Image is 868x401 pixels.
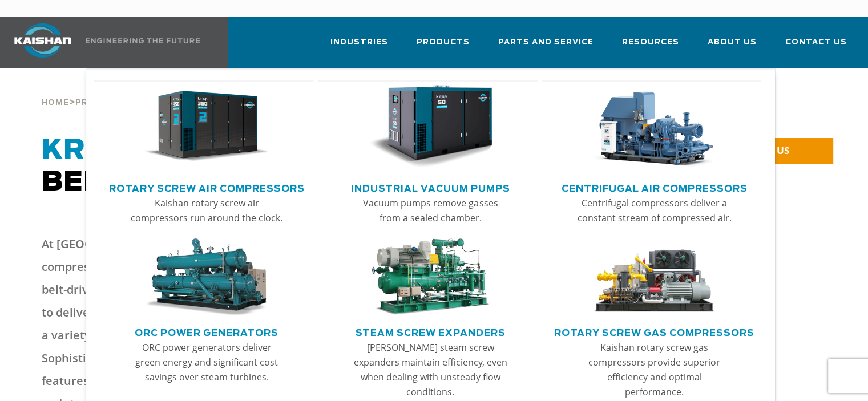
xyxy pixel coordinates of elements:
span: Parts and Service [498,36,594,49]
a: Steam Screw Expanders [356,323,506,340]
span: About Us [708,36,757,49]
a: ORC Power Generators [135,323,278,340]
a: Rotary Screw Gas Compressors [554,323,754,340]
a: Industries [330,27,388,66]
p: ORC power generators deliver green energy and significant cost savings over steam turbines. [130,340,284,384]
div: > > [41,68,252,112]
a: Home [41,97,69,107]
a: Centrifugal Air Compressors [562,179,748,196]
p: Vacuum pumps remove gasses from a sealed chamber. [353,196,507,225]
img: Engineering the future [86,38,200,43]
p: Kaishan rotary screw air compressors run around the clock. [130,196,284,225]
span: Resources [622,36,679,49]
img: thumb-ORC-Power-Generators [144,238,268,315]
span: Home [41,99,69,107]
span: Products [417,36,470,49]
a: Contact Us [785,27,847,66]
p: Kaishan rotary screw gas compressors provide superior efficiency and optimal performance. [578,340,732,399]
a: About Us [708,27,757,66]
span: KRSB [42,137,128,164]
p: [PERSON_NAME] steam screw expanders maintain efficiency, even when dealing with unsteady flow con... [353,340,507,399]
img: thumb-Steam-Screw-Expanders [369,238,492,315]
span: Industries [330,36,388,49]
a: Products [75,97,128,107]
a: Rotary Screw Air Compressors [109,179,305,196]
a: Parts and Service [498,27,594,66]
a: Industrial Vacuum Pumps [351,179,510,196]
p: Centrifugal compressors deliver a constant stream of compressed air. [578,196,732,225]
a: Resources [622,27,679,66]
img: thumb-Centrifugal-Air-Compressors [592,85,716,168]
span: Products [75,99,128,107]
span: Belt Drive Series [42,137,346,196]
img: thumb-Industrial-Vacuum-Pumps [369,85,492,168]
a: Products [417,27,470,66]
img: thumb-Rotary-Screw-Gas-Compressors [592,238,716,315]
span: Contact Us [785,36,847,49]
img: thumb-Rotary-Screw-Air-Compressors [144,85,268,168]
